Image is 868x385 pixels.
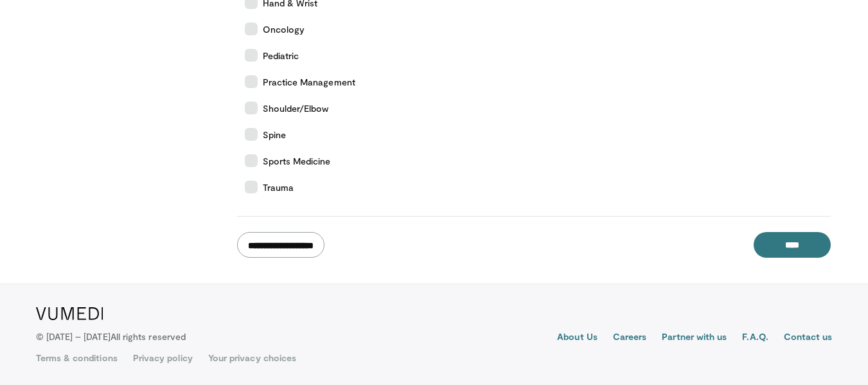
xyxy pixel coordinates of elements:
a: Contact us [784,330,833,346]
span: All rights reserved [111,331,186,342]
span: Sports Medicine [263,154,331,168]
span: Practice Management [263,75,355,89]
a: About Us [557,330,598,346]
span: Oncology [263,22,305,36]
a: Privacy policy [133,352,193,364]
span: Pediatric [263,49,299,62]
a: F.A.Q. [742,330,768,346]
p: © [DATE] – [DATE] [36,330,186,343]
a: Careers [613,330,647,346]
a: Terms & conditions [36,352,118,364]
a: Partner with us [662,330,727,346]
span: Shoulder/Elbow [263,102,329,115]
span: Spine [263,128,286,141]
img: VuMedi Logo [36,307,103,320]
a: Your privacy choices [208,352,296,364]
span: Trauma [263,181,294,194]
